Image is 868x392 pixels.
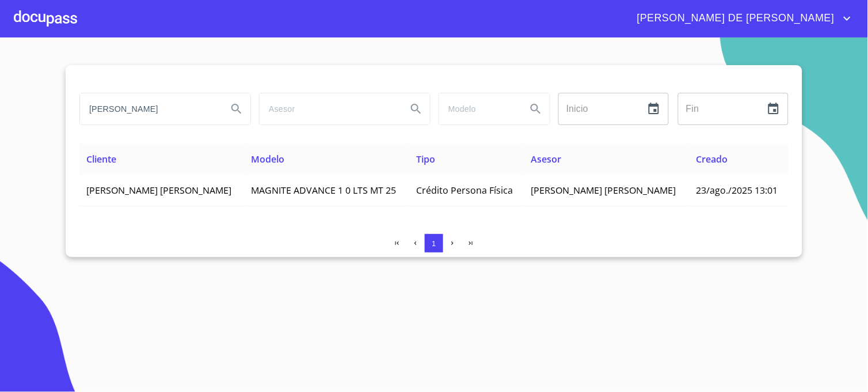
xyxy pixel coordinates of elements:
span: [PERSON_NAME] [PERSON_NAME] [531,184,676,197]
span: MAGNITE ADVANCE 1 0 LTS MT 25 [252,184,397,197]
span: [PERSON_NAME] [PERSON_NAME] [86,184,231,197]
button: Search [402,95,430,123]
span: [PERSON_NAME] DE [PERSON_NAME] [629,9,840,28]
span: Creado [696,153,728,165]
span: Crédito Persona Física [416,184,513,197]
button: Search [223,95,250,123]
span: Cliente [86,153,116,165]
button: 1 [425,234,443,252]
span: 23/ago./2025 13:01 [696,184,778,197]
span: Asesor [531,153,562,165]
button: account of current user [629,9,854,28]
button: Search [522,95,550,123]
input: search [260,93,398,125]
span: 1 [432,239,436,248]
span: Modelo [252,153,285,165]
span: Tipo [416,153,435,165]
input: search [80,93,218,125]
input: search [439,93,517,125]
